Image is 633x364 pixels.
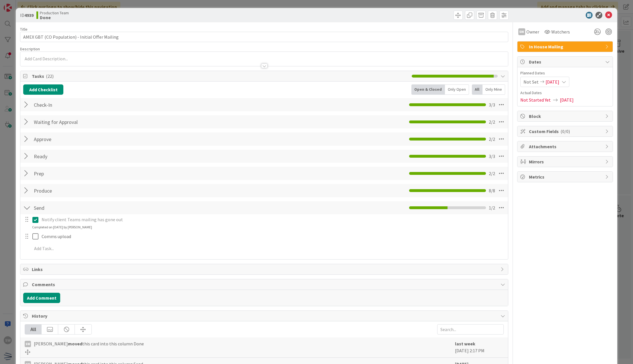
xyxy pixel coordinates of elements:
[23,293,60,303] button: Add Comment
[24,12,34,18] b: 4939
[437,324,504,335] input: Search...
[32,73,409,80] span: Tasks
[560,96,574,103] span: [DATE]
[20,32,508,42] input: type card name here...
[489,204,495,211] span: 1 / 2
[32,312,498,319] span: History
[529,43,602,50] span: In House Mailing
[546,78,559,85] span: [DATE]
[526,28,539,35] span: Owner
[32,134,161,144] input: Add Checklist...
[489,187,495,194] span: 8 / 8
[34,340,144,347] span: [PERSON_NAME] this card into this column Done
[529,128,602,135] span: Custom Fields
[523,78,539,85] span: Not Set
[489,136,495,143] span: 2 / 2
[20,27,28,32] label: Title
[40,11,69,15] span: Production Team
[455,340,504,355] div: [DATE] 2:17 PM
[489,118,495,125] span: 2 / 2
[32,203,161,213] input: Add Checklist...
[20,12,34,19] span: ID
[32,185,161,196] input: Add Checklist...
[20,46,40,52] span: Description
[520,90,610,96] span: Actual Dates
[32,168,161,179] input: Add Checklist...
[32,117,161,127] input: Add Checklist...
[32,281,498,288] span: Comments
[411,84,445,95] div: Open & Closed
[520,70,610,76] span: Planned Dates
[518,28,525,35] div: SW
[25,341,31,347] div: SW
[560,128,570,134] span: ( 0/0 )
[551,28,570,35] span: Watchers
[529,113,602,120] span: Block
[472,84,482,95] div: All
[529,58,602,65] span: Dates
[489,101,495,108] span: 3 / 3
[32,151,161,161] input: Add Checklist...
[25,325,42,334] div: All
[32,266,498,273] span: Links
[46,73,54,79] span: ( 22 )
[68,341,82,347] b: moved
[529,158,602,165] span: Mirrors
[489,153,495,160] span: 3 / 3
[42,233,504,240] p: Comms upload
[40,15,69,20] b: Done
[529,173,602,180] span: Metrics
[529,143,602,150] span: Attachments
[445,84,469,95] div: Only Open
[482,84,505,95] div: Only Mine
[23,84,63,95] button: Add Checklist
[42,216,504,223] p: Notify client Teams mailing has gone out
[489,170,495,177] span: 2 / 2
[32,225,92,230] div: Completed on [DATE] by [PERSON_NAME]
[520,96,551,103] span: Not Started Yet
[455,341,475,347] b: last week
[32,100,161,110] input: Add Checklist...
